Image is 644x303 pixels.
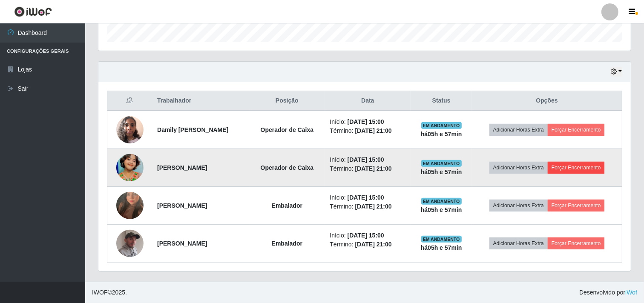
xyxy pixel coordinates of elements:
li: Término: [330,126,405,135]
strong: há 05 h e 57 min [421,169,462,175]
button: Adicionar Horas Extra [489,162,548,174]
span: Desenvolvido por [579,288,637,297]
time: [DATE] 15:00 [348,194,384,201]
li: Início: [330,155,405,164]
button: Forçar Encerramento [548,124,605,136]
strong: há 05 h e 57 min [421,206,462,213]
strong: [PERSON_NAME] [157,164,207,171]
li: Início: [330,117,405,126]
li: Início: [330,231,405,240]
strong: Operador de Caixa [261,164,314,171]
th: Opções [472,91,622,111]
strong: há 05 h e 57 min [421,244,462,251]
th: Trabalhador [152,91,249,111]
li: Término: [330,240,405,249]
time: [DATE] 21:00 [355,241,392,248]
a: iWof [625,289,637,296]
time: [DATE] 15:00 [348,118,384,125]
button: Forçar Encerramento [548,237,605,249]
button: Forçar Encerramento [548,200,605,212]
time: [DATE] 21:00 [355,203,392,210]
strong: Embalador [272,202,302,209]
strong: Embalador [272,240,302,247]
span: IWOF [92,289,108,296]
img: 1755967732582.jpeg [116,181,144,230]
button: Adicionar Horas Extra [489,200,548,212]
span: EM ANDAMENTO [421,160,462,167]
th: Status [411,91,472,111]
strong: [PERSON_NAME] [157,240,207,247]
img: 1756388757354.jpeg [116,143,144,192]
time: [DATE] 15:00 [348,232,384,239]
li: Início: [330,193,405,202]
th: Posição [249,91,325,111]
span: © 2025 . [92,288,127,297]
strong: [PERSON_NAME] [157,202,207,209]
strong: há 05 h e 57 min [421,131,462,137]
button: Adicionar Horas Extra [489,124,548,136]
span: EM ANDAMENTO [421,122,462,129]
time: [DATE] 15:00 [348,156,384,163]
time: [DATE] 21:00 [355,127,392,134]
li: Término: [330,164,405,173]
li: Término: [330,202,405,211]
th: Data [325,91,411,111]
button: Adicionar Horas Extra [489,237,548,249]
button: Forçar Encerramento [548,162,605,174]
strong: Damily [PERSON_NAME] [157,126,228,133]
img: 1667492486696.jpeg [116,111,144,148]
img: 1754222281975.jpeg [116,226,144,260]
time: [DATE] 21:00 [355,165,392,172]
span: EM ANDAMENTO [421,236,462,243]
img: CoreUI Logo [14,6,52,17]
strong: Operador de Caixa [261,126,314,133]
span: EM ANDAMENTO [421,198,462,205]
